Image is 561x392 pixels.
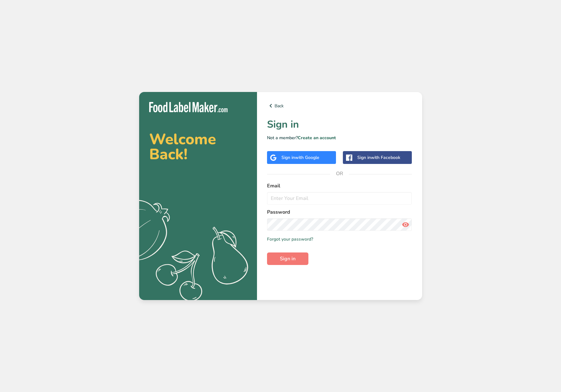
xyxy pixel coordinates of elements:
[280,255,296,262] span: Sign in
[281,154,319,161] div: Sign in
[267,102,412,109] a: Back
[371,155,400,160] span: with Facebook
[298,135,336,141] a: Create an account
[267,117,412,132] h1: Sign in
[267,236,313,242] a: Forgot your password?
[295,155,319,160] span: with Google
[357,154,400,161] div: Sign in
[267,208,412,216] label: Password
[267,135,412,141] p: Not a member?
[267,192,412,205] input: Enter Your Email
[267,182,412,190] label: Email
[149,102,228,112] img: Food Label Maker
[149,132,247,162] h2: Welcome Back!
[330,164,349,183] span: OR
[267,252,308,265] button: Sign in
